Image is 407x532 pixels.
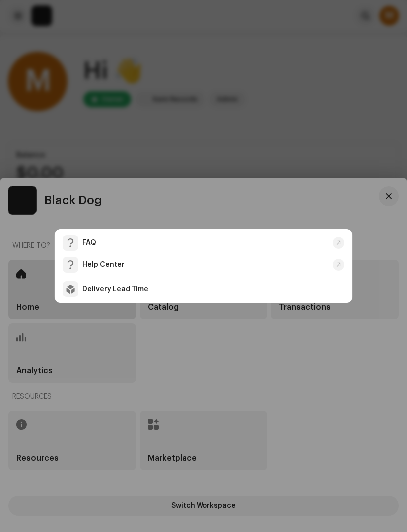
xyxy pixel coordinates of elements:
[59,279,348,299] re-m-nav-item: Delivery Lead Time
[82,239,96,247] div: FAQ
[59,233,348,253] re-m-nav-item: FAQ
[59,255,348,275] re-m-nav-item: Help Center
[82,261,125,269] div: Help Center
[82,285,148,293] div: Delivery Lead Time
